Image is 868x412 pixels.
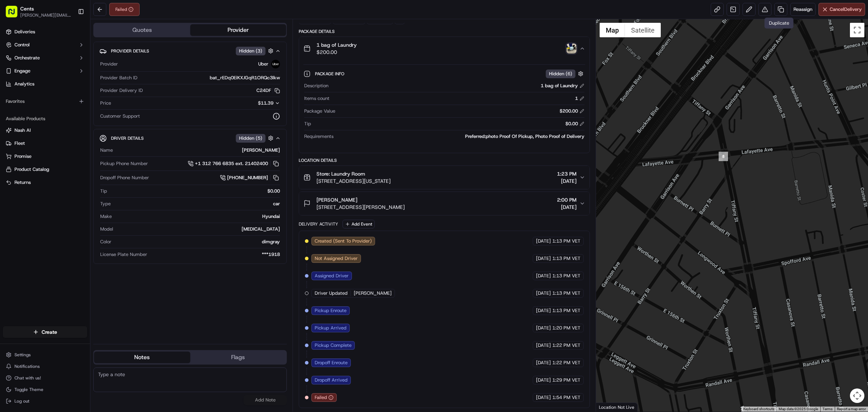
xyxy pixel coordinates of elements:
[236,46,275,55] button: Hidden (3)
[99,45,281,57] button: Provider DetailsHidden (3)
[60,132,63,138] span: •
[7,29,132,41] p: Welcome 👋
[100,175,149,181] span: Dropoff Phone Number
[536,255,551,262] span: [DATE]
[190,352,286,363] button: Flags
[342,220,375,228] button: Add Event
[6,140,84,147] a: Fleet
[72,180,88,185] span: Pylon
[3,361,87,371] button: Notifications
[536,360,551,366] span: [DATE]
[3,52,87,64] button: Orchestrate
[271,60,280,68] img: uber-new-logo.jpeg
[210,75,280,81] span: bat_rEDq0EiKXJGqR1ORQc3lkw
[220,174,280,182] button: [PHONE_NUMBER]
[227,175,268,181] span: [PHONE_NUMBER]
[552,255,580,262] span: 1:13 PM VET
[14,29,35,35] span: Deliveries
[6,153,84,160] a: Promise
[111,135,144,141] span: Driver Details
[315,255,358,262] span: Not Assigned Driver
[33,76,99,82] div: We're available if you need us!
[536,394,551,401] span: [DATE]
[3,350,87,360] button: Settings
[3,26,87,38] a: Deliveries
[557,170,576,177] span: 1:23 PM
[100,160,148,167] span: Pickup Phone Number
[552,238,580,244] span: 1:13 PM VET
[779,407,818,411] span: Map data ©2025 Google
[6,166,84,173] a: Product Catalog
[549,71,572,77] span: Hidden ( 6 )
[743,407,774,412] button: Keyboard shortcuts
[64,112,79,118] span: [DATE]
[552,290,580,297] span: 1:13 PM VET
[14,140,25,147] span: Fleet
[557,177,576,185] span: [DATE]
[14,81,34,87] span: Analytics
[14,363,40,369] span: Notifications
[100,188,107,194] span: Tip
[316,170,365,177] span: Store: Laundry Room
[100,226,113,232] span: Model
[14,153,31,160] span: Promise
[830,6,862,13] span: Cancel Delivery
[818,3,865,16] button: CancelDelivery
[42,328,57,336] span: Create
[236,134,275,143] button: Hidden (5)
[596,403,638,412] div: Location Not Live
[354,290,392,297] span: [PERSON_NAME]
[552,342,580,349] span: 1:22 PM VET
[188,160,280,168] button: +1 312 766 6835 ext. 21402400
[536,273,551,279] span: [DATE]
[3,125,87,136] button: Nash AI
[100,75,137,81] span: Provider Batch ID
[3,65,87,77] button: Engage
[68,162,116,169] span: API Documentation
[598,402,622,412] img: Google
[14,166,49,173] span: Product Catalog
[14,42,30,48] span: Control
[216,100,280,106] button: $11.39
[541,83,584,89] div: 1 bag of Laundry
[20,5,34,12] span: Cents
[315,394,327,401] span: Failed
[559,108,584,114] div: $200.00
[566,43,576,54] button: photo_proof_of_pickup image
[61,163,67,168] div: 💻
[4,159,58,172] a: 📗Knowledge Base
[258,100,273,106] span: $11.39
[546,69,585,78] button: Hidden (6)
[94,352,190,363] button: Notes
[6,127,84,134] a: Nash AI
[100,201,111,207] span: Type
[316,49,357,56] span: $200.00
[315,325,346,331] span: Pickup Arrived
[552,273,580,279] span: 1:13 PM VET
[14,113,20,118] img: 1736555255976-a54dd68f-1ca7-489b-9aae-adbdc363a1c4
[256,87,280,94] button: C24DF
[299,192,590,215] button: [PERSON_NAME][STREET_ADDRESS][PERSON_NAME]2:00 PM[DATE]
[3,396,87,406] button: Log out
[100,251,147,258] span: License Plate Number
[100,61,118,67] span: Provider
[14,352,31,358] span: Settings
[315,71,346,77] span: Package Info
[14,55,40,61] span: Orchestrate
[14,162,55,169] span: Knowledge Base
[116,226,280,232] div: [MEDICAL_DATA]
[100,213,112,220] span: Make
[793,6,812,13] span: Reassign
[552,325,580,331] span: 1:20 PM VET
[51,179,88,185] a: Powered byPylon
[19,47,130,54] input: Got a question? Start typing here...
[625,23,661,37] button: Show satellite imagery
[3,39,87,51] button: Control
[14,127,31,134] span: Nash AI
[15,69,28,82] img: 9188753566659_6852d8bf1fb38e338040_72.png
[3,3,75,20] button: Cents[PERSON_NAME][EMAIL_ADDRESS][DOMAIN_NAME]
[536,377,551,383] span: [DATE]
[239,135,262,142] span: Hidden ( 5 )
[116,147,280,154] div: [PERSON_NAME]
[315,273,349,279] span: Assigned Driver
